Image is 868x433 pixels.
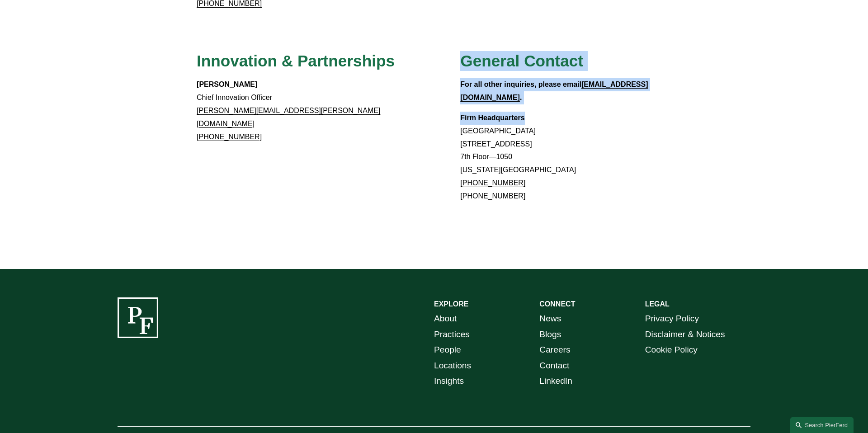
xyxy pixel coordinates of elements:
a: [PERSON_NAME][EMAIL_ADDRESS][PERSON_NAME][DOMAIN_NAME] [197,107,380,127]
a: Insights [434,373,464,389]
p: [GEOGRAPHIC_DATA] [STREET_ADDRESS] 7th Floor—1050 [US_STATE][GEOGRAPHIC_DATA] [460,112,671,203]
a: Careers [539,342,570,358]
a: Search this site [790,417,854,433]
strong: For all other inquiries, please email [460,80,581,88]
a: People [434,342,461,358]
p: Chief Innovation Officer [197,78,408,143]
a: Locations [434,358,471,374]
a: [PHONE_NUMBER] [197,133,262,141]
strong: Firm Headquarters [460,114,524,122]
a: Blogs [539,327,561,343]
strong: CONNECT [539,300,575,308]
strong: LEGAL [645,300,670,308]
a: About [434,311,457,327]
span: Innovation & Partnerships [197,52,395,70]
strong: [PERSON_NAME] [197,80,257,88]
span: General Contact [460,52,583,70]
a: [PHONE_NUMBER] [460,192,525,200]
a: Cookie Policy [645,342,698,358]
a: News [539,311,561,327]
strong: EXPLORE [434,300,468,308]
a: Disclaimer & Notices [645,327,725,343]
a: Practices [434,327,470,343]
a: [PHONE_NUMBER] [460,179,525,187]
a: [EMAIL_ADDRESS][DOMAIN_NAME] [460,80,648,101]
a: Privacy Policy [645,311,699,327]
a: LinkedIn [539,373,572,389]
a: Contact [539,358,569,374]
strong: . [520,94,522,101]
